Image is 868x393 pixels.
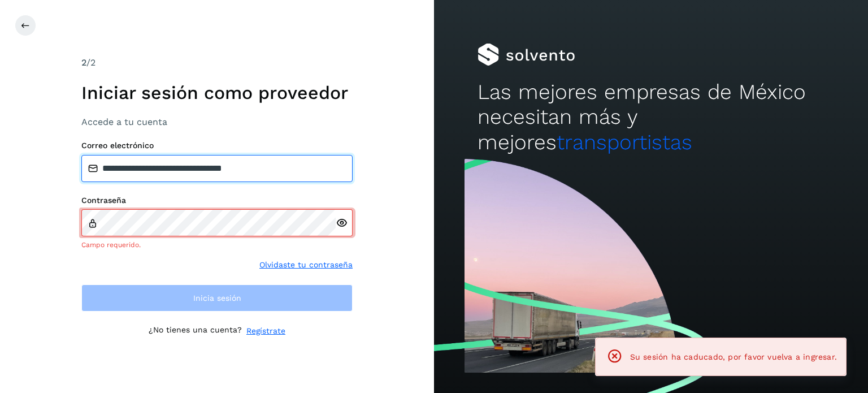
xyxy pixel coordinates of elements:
[81,56,353,70] div: /2
[81,141,353,150] label: Correo electrónico
[81,240,353,250] div: Campo requerido.
[193,294,241,302] span: Inicia sesión
[478,80,824,155] h2: Las mejores empresas de México necesitan más y mejores
[81,284,353,312] button: Inicia sesión
[149,325,242,337] p: ¿No tienes una cuenta?
[81,57,86,68] span: 2
[557,130,692,154] span: transportistas
[81,116,353,127] h3: Accede a tu cuenta
[81,196,353,205] label: Contraseña
[259,259,353,271] a: Olvidaste tu contraseña
[81,82,353,103] h1: Iniciar sesión como proveedor
[246,325,285,337] a: Regístrate
[630,352,837,361] span: Su sesión ha caducado, por favor vuelva a ingresar.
